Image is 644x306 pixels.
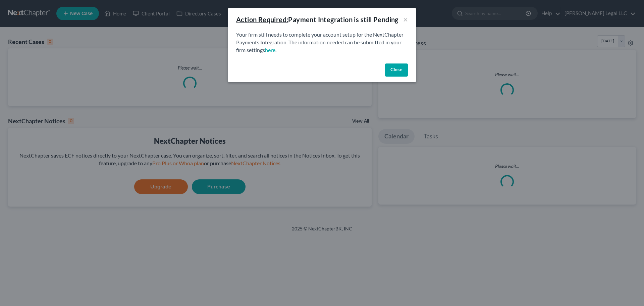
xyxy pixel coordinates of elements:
div: Payment Integration is still Pending [236,15,398,24]
button: Close [385,63,408,77]
button: × [403,15,408,24]
p: Your firm still needs to complete your account setup for the NextChapter Payments Integration. Th... [236,31,408,54]
a: here [265,47,275,53]
u: Action Required: [236,15,288,24]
